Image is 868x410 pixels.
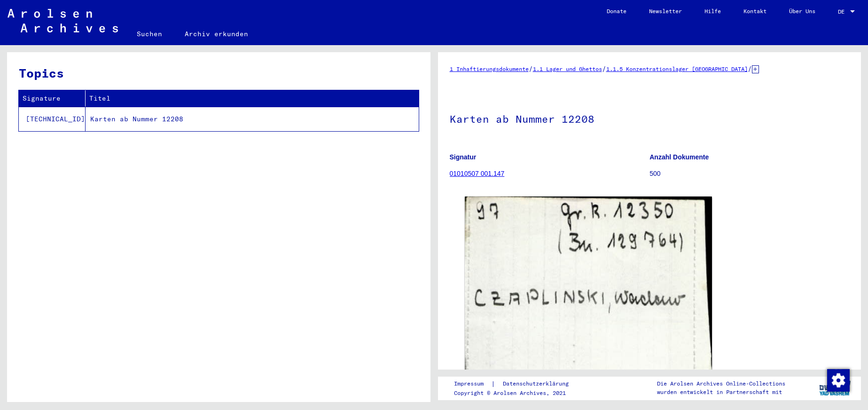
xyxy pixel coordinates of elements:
[495,379,580,389] a: Datenschutzerklärung
[450,97,850,139] h1: Karten ab Nummer 12208
[125,23,173,45] a: Suchen
[657,388,785,396] p: wurden entwickelt in Partnerschaft mit
[173,23,259,45] a: Archiv erkunden
[8,9,118,32] img: Arolsen_neg.svg
[827,369,850,392] img: Zustimmung ändern
[454,379,491,389] a: Impressum
[606,65,748,72] a: 1.1.5 Konzentrationslager [GEOGRAPHIC_DATA]
[748,64,752,73] span: /
[454,389,580,397] p: Copyright © Arolsen Archives, 2021
[86,107,419,131] td: Karten ab Nummer 12208
[529,64,533,73] span: /
[86,90,419,107] th: Titel
[19,90,86,107] th: Signature
[450,170,505,177] a: 01010507 001.147
[533,65,602,72] a: 1.1 Lager und Ghettos
[454,379,580,389] div: |
[649,169,849,179] p: 500
[838,8,848,15] span: DE
[657,379,785,388] p: Die Arolsen Archives Online-Collections
[465,197,712,393] img: 001.jpg
[450,153,477,161] b: Signatur
[649,153,709,161] b: Anzahl Dokumente
[817,376,852,400] img: yv_logo.png
[19,64,418,82] h3: Topics
[450,65,529,72] a: 1 Inhaftierungsdokumente
[19,107,86,131] td: [TECHNICAL_ID]
[602,64,606,73] span: /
